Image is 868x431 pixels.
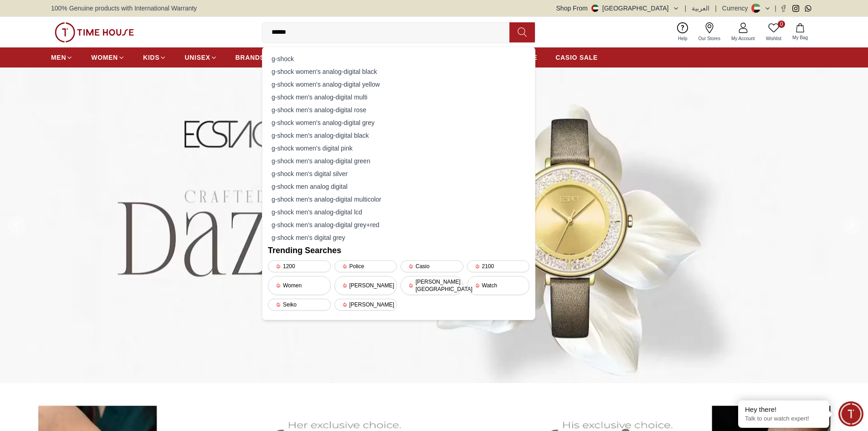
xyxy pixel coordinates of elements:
[268,193,529,206] div: g-shock men's analog-digital multicolor
[268,167,529,180] div: g-shock men's digital silver
[268,206,529,218] div: g-shock men's analog-digital lcd
[789,34,812,41] span: My Bag
[185,53,210,62] span: UNISEX
[692,4,709,13] button: العربية
[268,142,529,155] div: g-shock women's digital pink
[268,129,529,142] div: g-shock men's analog-digital black
[334,299,397,311] div: [PERSON_NAME]
[401,276,463,295] div: [PERSON_NAME][GEOGRAPHIC_DATA]
[745,415,822,423] p: Talk to our watch expert!
[51,49,73,66] a: MEN
[467,260,530,272] div: 2100
[762,35,785,42] span: Wishlist
[268,276,331,295] div: Women
[268,91,529,104] div: g-shock men's analog-digital multi
[268,65,529,78] div: g-shock women's analog-digital black
[91,53,118,62] span: WOMEN
[268,244,529,257] h2: Trending Searches
[780,5,787,12] a: Facebook
[805,5,812,12] a: Whatsapp
[55,22,134,42] img: ...
[685,4,687,13] span: |
[722,4,752,13] div: Currency
[555,49,598,66] a: CASIO SALE
[236,49,265,66] a: BRANDS
[236,53,265,62] span: BRANDS
[401,260,463,272] div: Casio
[268,231,529,244] div: g-shock men's digital grey
[268,104,529,116] div: g-shock men's analog-digital rose
[787,21,813,43] button: My Bag
[268,299,331,311] div: Seiko
[467,276,530,295] div: Watch
[674,35,691,42] span: Help
[715,4,717,13] span: |
[728,35,759,42] span: My Account
[268,78,529,91] div: g-shock women's analog-digital yellow
[693,21,726,44] a: Our Stores
[51,4,197,13] span: 100% Genuine products with International Warranty
[268,116,529,129] div: g-shock women's analog-digital grey
[775,4,776,13] span: |
[268,218,529,231] div: g-shock men's analog-digital grey+red
[143,53,159,62] span: KIDS
[555,53,598,62] span: CASIO SALE
[91,49,125,66] a: WOMEN
[334,276,397,295] div: [PERSON_NAME]
[51,53,66,62] span: MEN
[556,4,679,13] button: Shop From[GEOGRAPHIC_DATA]
[745,405,822,414] div: Hey there!
[673,21,693,44] a: Help
[778,21,785,28] span: 0
[591,5,599,12] img: United Arab Emirates
[268,52,529,65] div: g-shock
[760,21,787,44] a: 0Wishlist
[268,180,529,193] div: g-shock men analog digital
[143,49,166,66] a: KIDS
[334,260,397,272] div: Police
[268,155,529,167] div: g-shock men's analog-digital green
[838,401,863,426] div: Chat Widget
[268,260,331,272] div: 1200
[695,35,724,42] span: Our Stores
[792,5,799,12] a: Instagram
[185,49,217,66] a: UNISEX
